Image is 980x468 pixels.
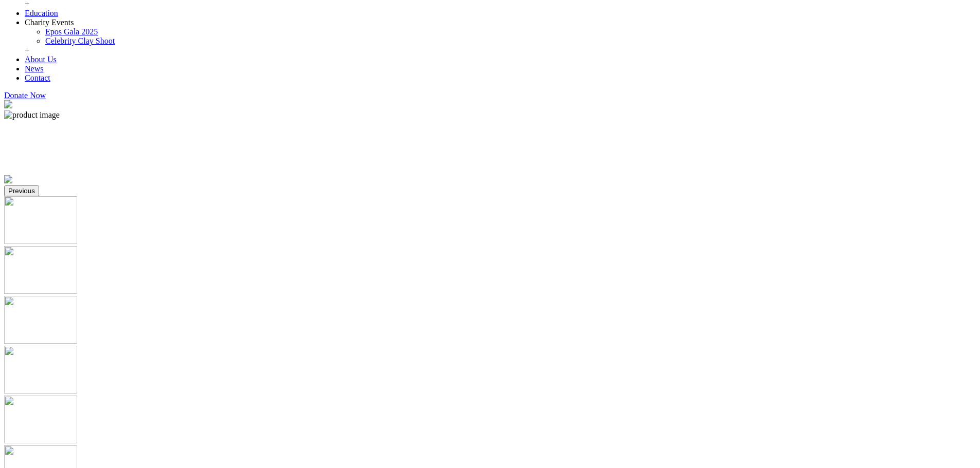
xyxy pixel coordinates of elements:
[4,100,12,108] img: caret-left.png
[25,73,50,82] a: Contact
[4,91,46,100] a: Donate Now
[25,64,43,73] a: News
[25,9,58,17] a: Education
[4,185,39,196] button: Previous
[45,36,115,45] a: Celebrity Clay Shoot
[4,110,60,120] img: product image
[4,175,12,183] img: caret-right.png
[25,55,57,64] a: About Us
[45,27,98,36] a: Epos Gala 2025
[25,46,29,54] span: +
[25,18,74,27] a: Charity Events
